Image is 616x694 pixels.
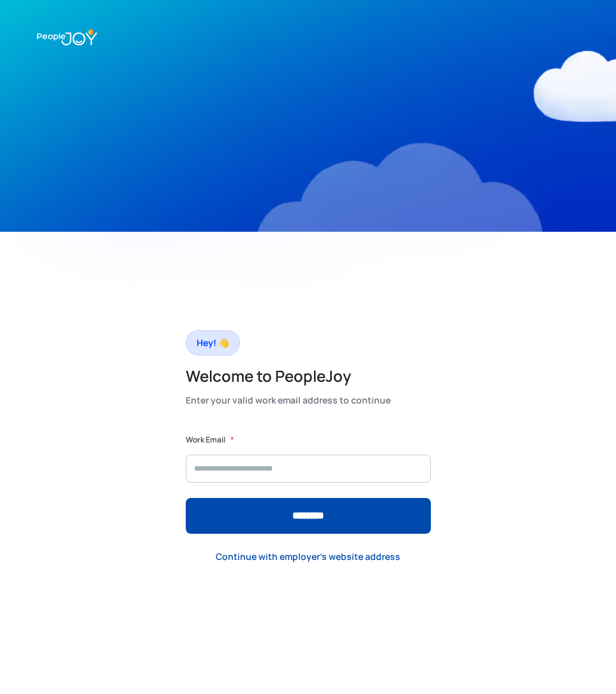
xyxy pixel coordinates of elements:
form: Form [186,434,431,534]
h2: Welcome to PeopleJoy [186,366,391,386]
div: Continue with employer's website address [216,550,400,563]
label: Work Email [186,434,225,446]
div: Enter your valid work email address to continue [186,393,391,408]
a: Continue with employer's website address [206,543,410,570]
div: Hey! 👋 [197,334,229,352]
